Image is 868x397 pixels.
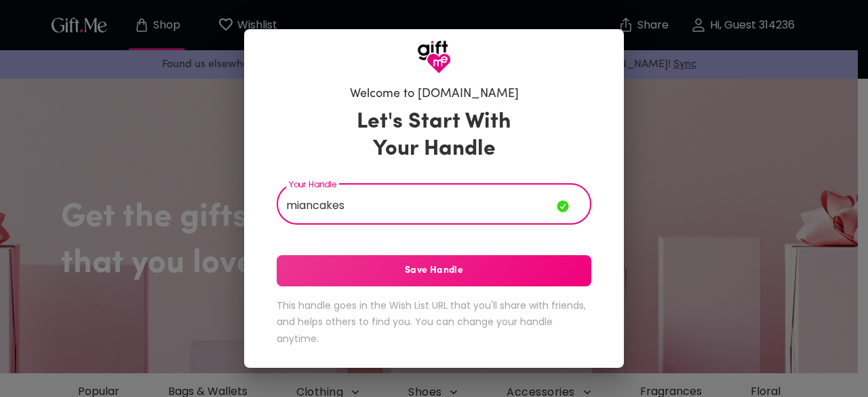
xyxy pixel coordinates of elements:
[277,263,591,278] span: Save Handle
[277,255,591,286] button: Save Handle
[277,187,557,225] input: Your Handle
[417,40,451,74] img: GiftMe Logo
[277,297,591,347] h6: This handle goes in the Wish List URL that you'll share with friends, and helps others to find yo...
[340,109,528,163] h3: Let's Start With Your Handle
[350,86,519,102] h6: Welcome to [DOMAIN_NAME]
